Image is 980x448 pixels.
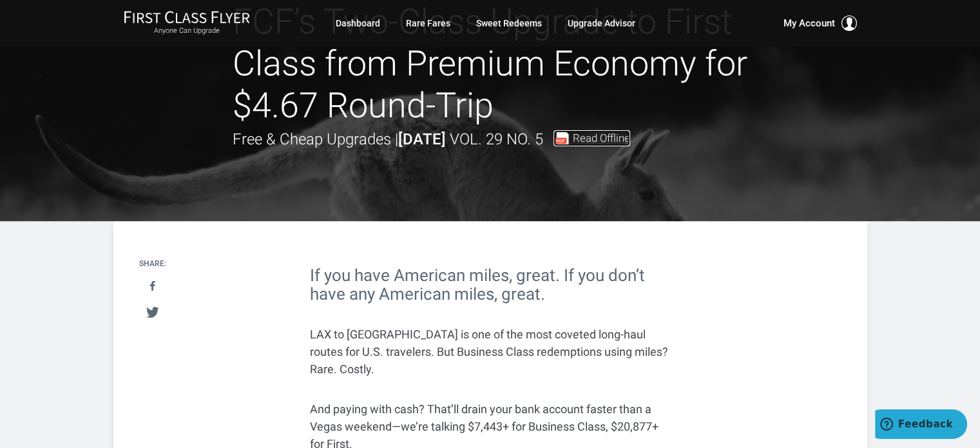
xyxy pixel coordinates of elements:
[573,133,630,144] span: Read Offline
[476,12,542,35] a: Sweet Redeems
[139,300,166,324] a: Tweet
[310,266,671,303] h2: If you have American miles, great. If you don’t have any American miles, great.
[553,130,570,146] img: pdf-file.svg
[450,130,543,148] span: Vol. 29 No. 5
[124,10,250,36] a: First Class FlyerAnyone Can Upgrade
[124,26,250,35] small: Anyone Can Upgrade
[783,15,835,31] span: My Account
[124,10,250,24] img: First Class Flyer
[310,326,671,378] p: LAX to [GEOGRAPHIC_DATA] is one of the most coveted long-haul routes for U.S. travelers. But Busi...
[568,12,635,35] a: Upgrade Advisor
[139,275,166,298] a: Share
[139,260,166,268] h4: Share:
[398,130,446,148] strong: [DATE]
[875,409,967,442] iframe: Opens a widget where you can find more information
[336,12,380,35] a: Dashboard
[406,12,450,35] a: Rare Fares
[233,127,630,151] div: Free & Cheap Upgrades |
[553,130,630,146] a: Read Offline
[783,15,857,31] button: My Account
